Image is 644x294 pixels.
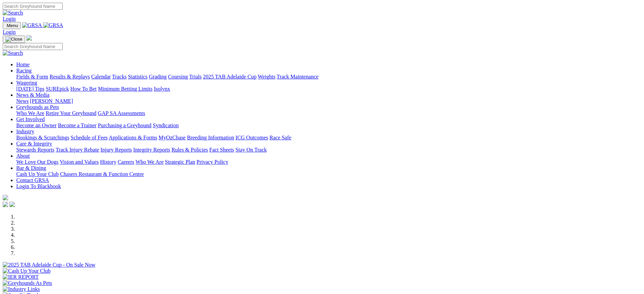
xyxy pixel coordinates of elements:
a: Fact Sheets [209,147,234,153]
input: Search [3,3,63,10]
a: News & Media [16,92,49,98]
a: Who We Are [136,159,164,165]
a: Chasers Restaurant & Function Centre [60,171,144,177]
a: Track Maintenance [277,74,318,80]
a: Wagering [16,80,37,86]
a: Retire Your Greyhound [46,110,97,116]
a: Cash Up Your Club [16,171,59,177]
a: Bar & Dining [16,165,46,171]
a: Greyhounds as Pets [16,104,59,110]
div: About [16,159,641,165]
a: Vision and Values [60,159,99,165]
img: Search [3,50,23,56]
a: Integrity Reports [133,147,170,153]
a: [DATE] Tips [16,86,44,92]
a: Login [3,16,16,22]
a: Calendar [91,74,111,80]
img: 2025 TAB Adelaide Cup - On Sale Now [3,262,96,268]
a: Strategic Plan [165,159,195,165]
span: Menu [7,23,18,28]
a: 2025 TAB Adelaide Cup [203,74,256,80]
a: Track Injury Rebate [56,147,99,153]
a: Home [16,62,29,67]
div: News & Media [16,98,641,104]
a: Weights [258,74,275,80]
img: logo-grsa-white.png [26,35,32,41]
a: Trials [189,74,202,80]
img: GRSA [22,22,42,28]
a: Applications & Forms [109,135,157,140]
a: News [16,98,28,104]
a: Become an Owner [16,122,57,128]
a: SUREpick [46,86,69,92]
a: Stewards Reports [16,147,54,153]
a: MyOzChase [159,135,186,140]
a: Statistics [128,74,148,80]
a: Fields & Form [16,74,48,80]
a: Login To Blackbook [16,183,61,189]
a: Tracks [112,74,127,80]
img: Greyhounds As Pets [3,280,52,286]
a: Race Safe [269,135,291,140]
a: How To Bet [70,86,97,92]
a: ICG Outcomes [235,135,268,140]
a: GAP SA Assessments [98,110,145,116]
a: About [16,153,30,159]
a: Login [3,29,16,35]
a: Breeding Information [187,135,234,140]
div: Get Involved [16,122,641,129]
a: Minimum Betting Limits [98,86,152,92]
div: Bar & Dining [16,171,641,177]
a: Who We Are [16,110,44,116]
a: Schedule of Fees [70,135,107,140]
a: Results & Replays [49,74,90,80]
a: Rules & Policies [171,147,208,153]
a: Isolynx [154,86,170,92]
a: Get Involved [16,116,45,122]
a: Racing [16,68,32,73]
img: GRSA [43,22,63,28]
div: Industry [16,135,641,141]
a: Industry [16,129,34,134]
img: Search [3,10,23,16]
a: Careers [118,159,134,165]
a: Bookings & Scratchings [16,135,69,140]
a: Care & Integrity [16,141,52,146]
div: Care & Integrity [16,147,641,153]
a: We Love Our Dogs [16,159,58,165]
img: Close [5,37,22,42]
a: Stay On Track [235,147,267,153]
a: Syndication [153,122,179,128]
input: Search [3,43,63,50]
a: Contact GRSA [16,177,49,183]
button: Toggle navigation [3,36,25,43]
a: Purchasing a Greyhound [98,122,151,128]
img: Cash Up Your Club [3,268,50,274]
img: Industry Links [3,286,40,292]
button: Toggle navigation [3,22,21,29]
a: Become a Trainer [58,122,97,128]
div: Wagering [16,86,641,92]
div: Racing [16,74,641,80]
a: Grading [149,74,167,80]
a: [PERSON_NAME] [30,98,73,104]
img: twitter.svg [9,202,15,207]
a: Injury Reports [100,147,132,153]
a: History [100,159,116,165]
div: Greyhounds as Pets [16,110,641,116]
img: facebook.svg [3,202,8,207]
a: Coursing [168,74,188,80]
img: logo-grsa-white.png [3,195,8,200]
a: Privacy Policy [196,159,228,165]
img: IER REPORT [3,274,39,280]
